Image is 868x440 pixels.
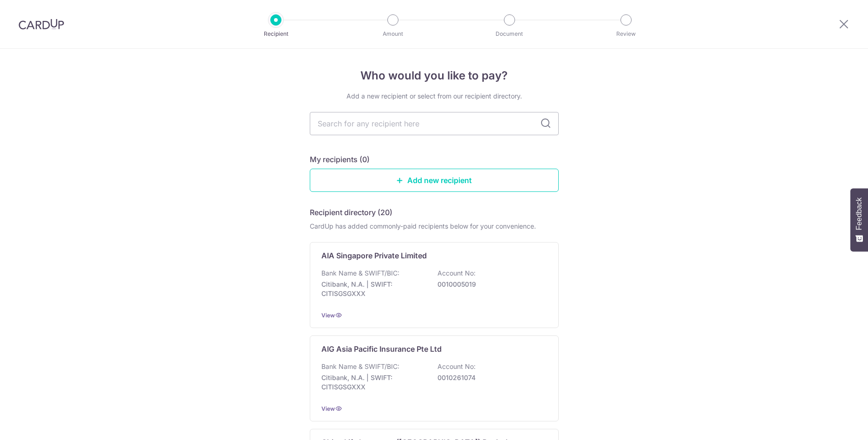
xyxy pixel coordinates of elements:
[850,188,868,251] button: Feedback - Show survey
[592,29,660,39] p: Review
[310,222,559,231] div: CardUp has added commonly-paid recipients below for your convenience.
[19,19,64,30] img: CardUp
[321,362,399,371] p: Bank Name & SWIFT/BIC:
[321,343,442,355] p: AIG Asia Pacific Insurance Pte Ltd
[321,250,427,261] p: AIA Singapore Private Limited
[310,154,370,165] h5: My recipients (0)
[321,373,425,392] p: Citibank, N.A. | SWIFT: CITISGSGXXX
[437,269,476,278] p: Account No:
[310,92,559,101] div: Add a new recipient or select from our recipient directory.
[475,29,544,39] p: Document
[310,169,559,192] a: Add new recipient
[855,197,863,230] span: Feedback
[310,112,559,135] input: Search for any recipient here
[310,67,559,84] h4: Who would you like to pay?
[437,362,476,371] p: Account No:
[241,29,310,39] p: Recipient
[437,280,542,289] p: 0010005019
[437,373,542,382] p: 0010261074
[359,29,427,39] p: Amount
[321,405,335,412] a: View
[321,312,335,319] a: View
[321,280,425,298] p: Citibank, N.A. | SWIFT: CITISGSGXXX
[809,412,859,435] iframe: Opens a widget where you can find more information
[310,207,392,218] h5: Recipient directory (20)
[321,269,399,278] p: Bank Name & SWIFT/BIC:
